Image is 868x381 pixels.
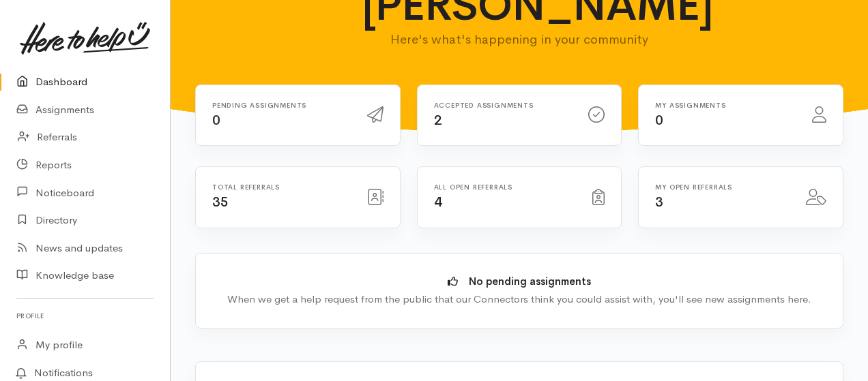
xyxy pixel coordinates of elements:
[216,292,822,307] div: When we get a help request from the public that our Connectors think you could assist with, you'l...
[362,30,678,49] p: Here's what's happening in your community
[434,102,573,109] h6: Accepted assignments
[434,112,442,129] span: 2
[655,183,790,191] h6: My open referrals
[434,194,442,211] span: 4
[655,112,663,129] span: 0
[655,102,796,109] h6: My assignments
[16,307,154,325] h6: Profile
[469,275,591,288] b: No pending assignments
[655,194,663,211] span: 3
[212,102,351,109] h6: Pending assignments
[212,183,351,191] h6: Total referrals
[212,112,220,129] span: 0
[212,194,228,211] span: 35
[434,183,577,191] h6: All open referrals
